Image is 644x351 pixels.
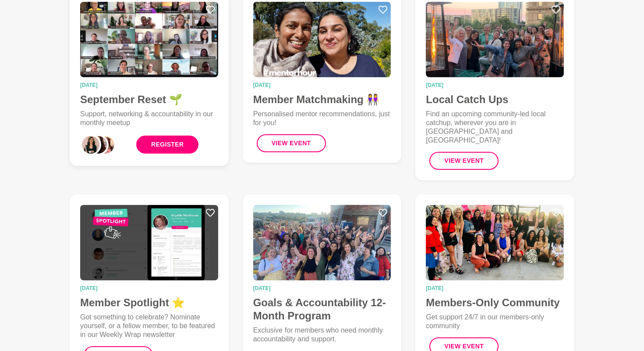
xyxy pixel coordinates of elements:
time: [DATE] [426,82,564,88]
img: Members-Only Community [426,205,564,280]
time: [DATE] [253,286,391,291]
img: Goals & Accountability 12-Month Program [253,205,391,280]
h4: September Reset 🌱 [80,93,218,106]
p: Personalised mentor recommendations, just for you! [253,110,391,127]
p: Support, networking & accountability in our monthly meetup [80,110,218,127]
time: [DATE] [253,82,391,88]
h4: Member Spotlight ⭐ [80,296,218,309]
time: [DATE] [80,286,218,291]
img: Member Matchmaking 👭 [253,2,391,77]
img: September Reset 🌱 [80,2,218,77]
img: Member Spotlight ⭐ [80,205,218,280]
p: Find an upcoming community-led local catchup, wherever you are in [GEOGRAPHIC_DATA] and [GEOGRAPH... [426,110,564,145]
h4: Local Catch Ups [426,93,564,106]
button: View Event [429,152,499,170]
h4: Members-Only Community [426,296,564,309]
div: 0_Mariana Queiroz [80,134,101,155]
div: 2_Mel Stibbs [95,134,116,155]
time: [DATE] [426,286,564,291]
a: Register [136,136,198,154]
time: [DATE] [80,82,218,88]
h4: Member Matchmaking 👭 [253,93,391,106]
p: Get support 24/7 in our members-only community [426,313,564,330]
h4: Goals & Accountability 12-Month Program [253,296,391,322]
p: Exclusive for members who need monthly accountability and support. [253,326,391,344]
button: View Event [257,134,326,152]
div: 1_Ali Adey [88,134,109,155]
p: Got something to celebrate? Nominate yourself, or a fellow member, to be featured in our Weekly W... [80,313,218,339]
img: Local Catch Ups [426,2,564,77]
